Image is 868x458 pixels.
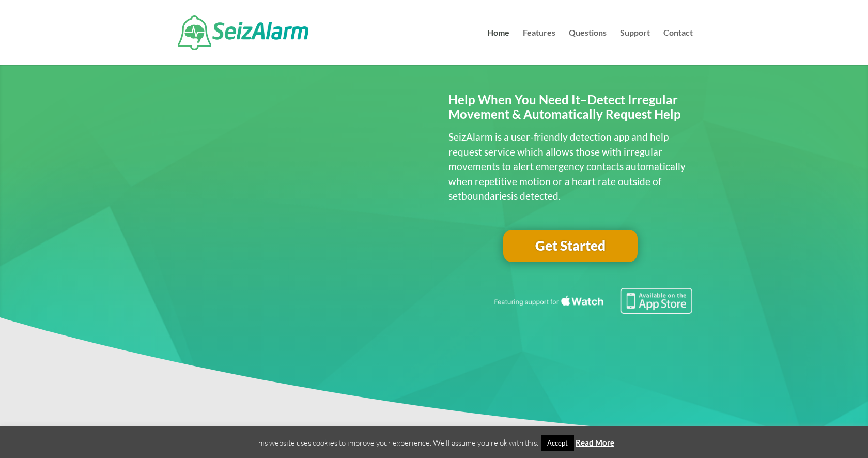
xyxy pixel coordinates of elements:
img: Seizure detection available in the Apple App Store. [492,288,693,314]
h2: Help When You Need It–Detect Irregular Movement & Automatically Request Help [448,93,693,128]
img: SeizAlarm [178,15,308,50]
p: SeizAlarm is a user-friendly detection app and help request service which allows those with irreg... [448,130,693,204]
a: Questions [569,29,607,65]
a: Features [523,29,555,65]
a: Read More [576,438,614,447]
a: Contact [663,29,693,65]
span: This website uses cookies to improve your experience. We'll assume you're ok with this. [254,438,614,448]
a: Home [487,29,509,65]
a: Accept [541,435,574,451]
a: Featuring seizure detection support for the Apple Watch [492,304,693,316]
a: Support [620,29,650,65]
span: boundaries [461,190,511,202]
a: Get Started [503,230,638,263]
